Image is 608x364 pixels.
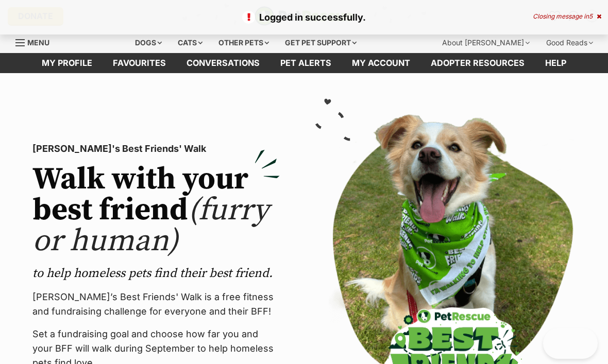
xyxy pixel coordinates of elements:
a: My account [342,53,420,73]
div: Cats [171,32,210,53]
div: Get pet support [278,32,364,53]
p: to help homeless pets find their best friend. [32,265,280,282]
p: [PERSON_NAME]’s Best Friends' Walk is a free fitness and fundraising challenge for everyone and t... [32,290,280,319]
a: Adopter resources [420,53,535,73]
div: Good Reads [539,32,600,53]
a: My profile [31,53,103,73]
div: Dogs [128,32,169,53]
div: Other pets [211,32,276,53]
span: Menu [27,38,49,47]
h2: Walk with your best friend [32,164,280,257]
div: About [PERSON_NAME] [435,32,537,53]
a: Favourites [103,53,176,73]
iframe: Help Scout Beacon - Open [543,328,598,359]
span: (furry or human) [32,191,269,261]
a: Menu [15,32,57,51]
a: conversations [176,53,270,73]
p: [PERSON_NAME]'s Best Friends' Walk [32,142,280,156]
a: Help [535,53,577,73]
a: Pet alerts [270,53,342,73]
